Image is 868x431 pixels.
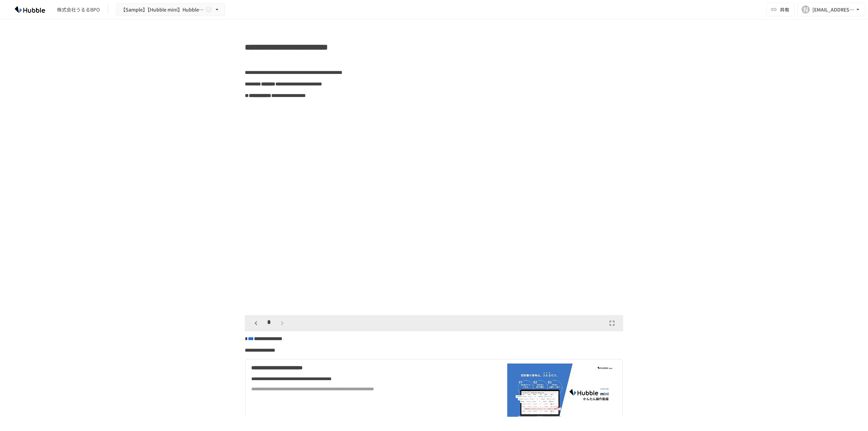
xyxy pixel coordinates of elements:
[57,6,100,13] div: 株式会社うるるBPO
[121,5,204,14] span: 【Sample】【Hubble mini】Hubble×企業名 オンボーディングプロジェクト
[766,3,795,16] button: 共有
[802,5,810,14] div: N
[812,5,854,14] div: [EMAIL_ADDRESS][DOMAIN_NAME]
[780,6,789,13] span: 共有
[797,3,865,16] button: N[EMAIL_ADDRESS][DOMAIN_NAME]
[116,3,225,16] button: 【Sample】【Hubble mini】Hubble×企業名 オンボーディングプロジェクト
[8,4,52,15] img: HzDRNkGCf7KYO4GfwKnzITak6oVsp5RHeZBEM1dQFiQ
